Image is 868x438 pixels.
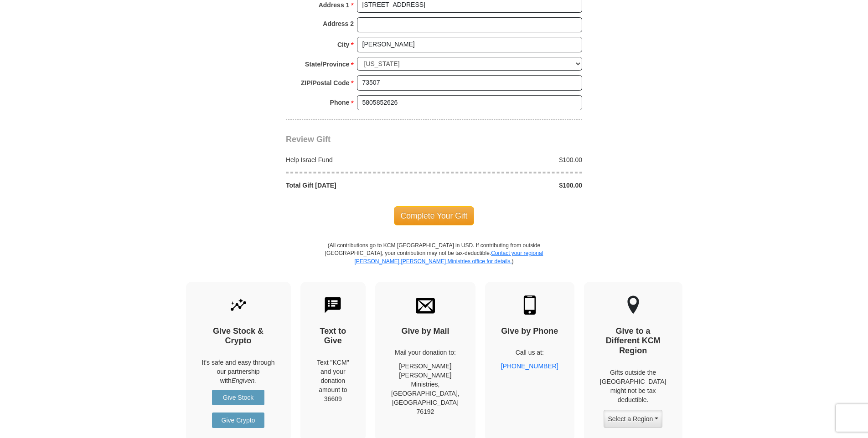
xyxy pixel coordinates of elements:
span: Review Gift [286,135,331,144]
strong: State/Province [305,58,349,71]
a: Give Stock [212,390,264,405]
div: Text "KCM" and your donation amount to 36609 [316,358,350,403]
i: Engiven. [232,377,256,384]
a: [PHONE_NUMBER] [501,362,558,370]
img: mobile.svg [520,295,539,315]
div: Total Gift [DATE] [281,181,434,190]
p: Mail your donation to: [391,348,460,357]
p: Call us at: [501,348,558,357]
span: Complete Your Gift [394,206,475,225]
p: (All contributions go to KCM [GEOGRAPHIC_DATA] in USD. If contributing from outside [GEOGRAPHIC_D... [325,242,543,281]
h4: Give to a Different KCM Region [600,326,666,356]
h4: Give Stock & Crypto [202,326,275,346]
p: Gifts outside the [GEOGRAPHIC_DATA] might not be tax deductible. [600,368,666,404]
a: Give Crypto [212,413,264,428]
img: text-to-give.svg [323,295,342,315]
strong: Address 2 [323,17,354,30]
div: $100.00 [434,181,587,190]
img: give-by-stock.svg [229,295,248,315]
h4: Give by Phone [501,326,558,336]
p: [PERSON_NAME] [PERSON_NAME] Ministries, [GEOGRAPHIC_DATA], [GEOGRAPHIC_DATA] 76192 [391,362,460,416]
p: It's safe and easy through our partnership with [202,358,275,385]
h4: Text to Give [316,326,350,346]
div: Help Israel Fund [281,155,434,164]
img: envelope.svg [416,295,435,315]
h4: Give by Mail [391,326,460,336]
strong: City [337,38,349,51]
div: $100.00 [434,155,587,164]
strong: Phone [330,96,350,109]
button: Select a Region [604,410,662,428]
img: other-region [627,295,640,315]
a: Contact your regional [PERSON_NAME] [PERSON_NAME] Ministries office for details. [354,250,543,264]
strong: ZIP/Postal Code [301,76,350,89]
